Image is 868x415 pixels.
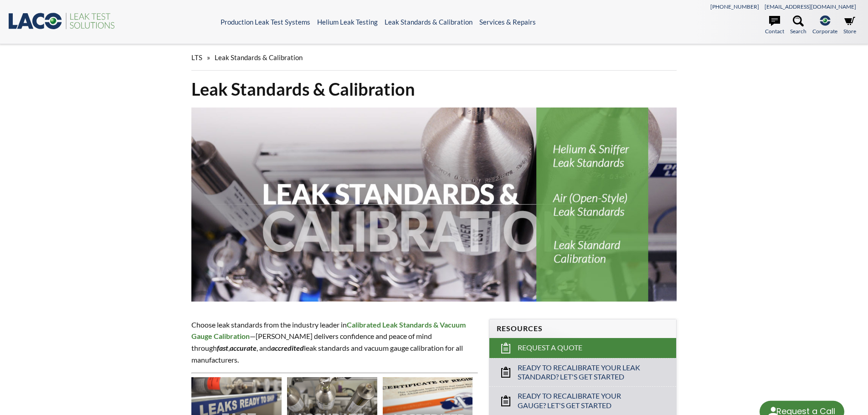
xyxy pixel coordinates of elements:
h4: Resources [497,324,669,333]
img: Leak Standards & Calibration header [191,108,677,302]
a: Store [843,15,856,36]
strong: accurate [230,343,257,352]
em: accredited [271,343,304,352]
a: Contact [765,15,784,36]
h1: Leak Standards & Calibration [191,78,677,100]
a: Request a Quote [489,338,676,358]
span: LTS [191,53,202,61]
a: Ready to Recalibrate Your Leak Standard? Let's Get Started [489,358,676,387]
span: Corporate [812,27,837,36]
span: Request a Quote [518,343,582,353]
a: Helium Leak Testing [317,18,378,26]
p: Choose leak standards from the industry leader in —[PERSON_NAME] delivers confidence and peace of... [191,319,478,365]
em: fast [217,343,228,352]
a: Ready to Recalibrate Your Gauge? Let's Get Started [489,386,676,415]
span: Ready to Recalibrate Your Leak Standard? Let's Get Started [518,363,649,382]
span: Leak Standards & Calibration [215,53,303,61]
a: Leak Standards & Calibration [385,18,473,26]
div: » [191,45,677,71]
span: Ready to Recalibrate Your Gauge? Let's Get Started [518,391,649,410]
a: Production Leak Test Systems [221,18,310,26]
a: Search [790,15,806,36]
a: [PHONE_NUMBER] [710,3,759,10]
a: [EMAIL_ADDRESS][DOMAIN_NAME] [765,3,856,10]
a: Services & Repairs [479,18,536,26]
